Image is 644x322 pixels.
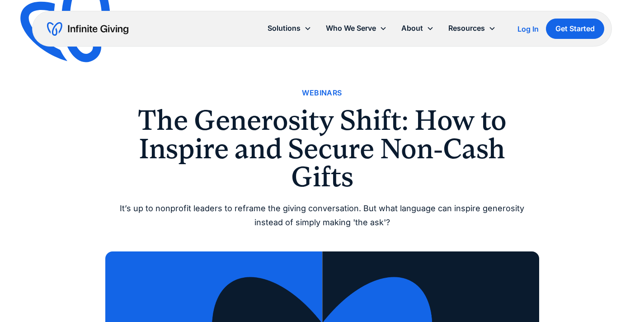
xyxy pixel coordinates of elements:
[105,202,539,229] div: It’s up to nonprofit leaders to reframe the giving conversation. But what language can inspire ge...
[546,19,604,39] a: Get Started
[319,19,394,38] div: Who We Serve
[47,22,128,36] a: home
[448,22,485,34] div: Resources
[517,25,539,33] div: Log In
[302,87,342,99] a: Webinars
[401,22,423,34] div: About
[394,19,441,38] div: About
[441,19,503,38] div: Resources
[326,22,376,34] div: Who We Serve
[268,22,301,34] div: Solutions
[517,24,539,34] a: Log In
[260,19,319,38] div: Solutions
[105,106,539,191] h1: The Generosity Shift: How to Inspire and Secure Non-Cash Gifts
